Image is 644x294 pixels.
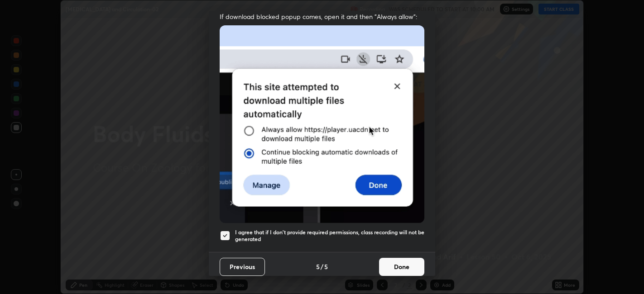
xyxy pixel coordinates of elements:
h4: 5 [324,262,328,271]
button: Done [379,258,424,276]
span: If download blocked popup comes, open it and then "Always allow": [220,12,424,21]
button: Previous [220,258,265,276]
h5: I agree that if I don't provide required permissions, class recording will not be generated [235,229,424,243]
h4: 5 [316,262,320,271]
img: downloads-permission-blocked.gif [220,25,424,223]
h4: / [321,262,323,271]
